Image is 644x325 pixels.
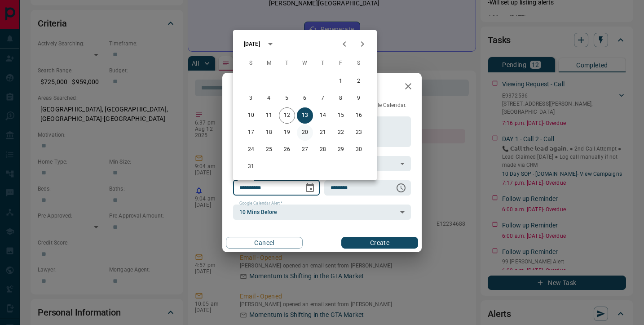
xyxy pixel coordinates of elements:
[351,90,367,107] button: 9
[315,125,331,141] button: 21
[279,90,295,107] button: 5
[315,107,331,124] button: 14
[333,125,349,141] button: 22
[261,90,277,107] button: 4
[301,179,319,197] button: Choose date, selected date is Aug 13, 2025
[297,125,313,141] button: 20
[315,54,331,72] span: Thursday
[243,54,259,72] span: Sunday
[315,142,331,158] button: 28
[279,142,295,158] button: 26
[297,142,313,158] button: 27
[261,125,277,141] button: 18
[261,142,277,158] button: 25
[351,125,367,141] button: 23
[263,36,278,52] button: calendar view is open, switch to year view
[244,40,260,48] div: [DATE]
[392,179,410,197] button: Choose time, selected time is 6:00 AM
[239,176,251,182] label: Date
[222,73,283,102] h2: New Task
[279,54,295,72] span: Tuesday
[279,125,295,141] button: 19
[351,54,367,72] span: Saturday
[333,107,349,124] button: 15
[243,142,259,158] button: 24
[331,176,342,182] label: Time
[351,107,367,124] button: 16
[353,35,371,53] button: Next month
[261,107,277,124] button: 11
[243,107,259,124] button: 10
[333,90,349,107] button: 8
[333,54,349,72] span: Friday
[333,73,349,89] button: 1
[261,54,277,72] span: Monday
[243,125,259,141] button: 17
[333,142,349,158] button: 29
[243,90,259,107] button: 3
[279,107,295,124] button: 12
[233,205,411,220] div: 10 Mins Before
[297,90,313,107] button: 6
[315,90,331,107] button: 7
[226,237,303,249] button: Cancel
[351,142,367,158] button: 30
[297,54,313,72] span: Wednesday
[341,237,418,249] button: Create
[297,107,313,124] button: 13
[335,35,353,53] button: Previous month
[239,200,282,206] label: Google Calendar Alert
[243,159,259,175] button: 31
[351,73,367,89] button: 2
